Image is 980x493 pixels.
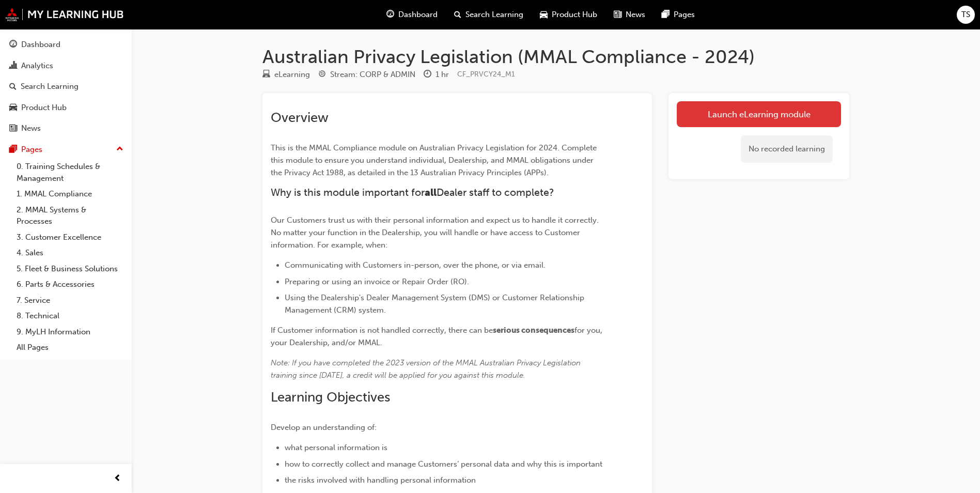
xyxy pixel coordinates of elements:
[271,143,599,177] span: This is the MMAL Compliance module on Australian Privacy Legislation for 2024. Complete this modu...
[425,187,437,198] span: all
[271,110,329,126] span: Overview
[654,4,703,25] a: pages-iconPages
[21,102,67,114] div: Product Hub
[9,145,17,155] span: pages-icon
[12,159,128,186] a: 0. Training Schedules & Management
[262,68,310,81] div: Type
[4,56,128,75] a: Analytics
[961,9,970,21] span: TS
[262,70,270,80] span: learningResourceType_ELEARNING-icon
[457,70,515,79] span: Learning resource code
[21,60,53,72] div: Analytics
[4,35,128,54] a: Dashboard
[21,81,79,93] div: Search Learning
[540,8,548,21] span: car-icon
[4,140,128,159] button: Pages
[4,119,128,138] a: News
[674,9,695,21] span: Pages
[5,8,124,21] img: mmal
[12,340,128,356] a: All Pages
[285,459,602,469] span: how to correctly collect and manage Customers’ personal data and why this is important
[12,261,128,277] a: 5. Fleet & Business Solutions
[532,4,605,25] a: car-iconProduct Hub
[605,4,654,25] a: news-iconNews
[437,187,554,198] span: Dealer staff to complete?
[318,68,415,81] div: Stream
[21,39,60,51] div: Dashboard
[662,8,670,21] span: pages-icon
[12,276,128,292] a: 6. Parts & Accessories
[465,9,523,21] span: Search Learning
[9,61,17,71] span: chart-icon
[274,69,310,81] div: eLearning
[4,98,128,117] a: Product Hub
[957,6,975,24] button: TS
[4,77,128,96] a: Search Learning
[12,308,128,324] a: 8. Technical
[386,8,394,21] span: guage-icon
[271,358,583,380] span: Note: If you have completed the 2023 version of the MMAL Australian Privacy Legislation training ...
[21,144,42,156] div: Pages
[114,472,121,485] span: prev-icon
[424,70,431,80] span: clock-icon
[4,33,128,140] button: DashboardAnalyticsSearch LearningProduct HubNews
[12,186,128,202] a: 1. MMAL Compliance
[12,202,128,229] a: 2. MMAL Systems & Processes
[12,229,128,245] a: 3. Customer Excellence
[9,82,17,91] span: search-icon
[285,277,469,286] span: Preparing or using an invoice or Repair Order (RO).
[626,9,645,21] span: News
[435,69,449,81] div: 1 hr
[378,4,446,25] a: guage-iconDashboard
[493,326,574,335] span: serious consequences
[12,245,128,261] a: 4. Sales
[285,260,546,270] span: Communicating with Customers in-person, over the phone, or via email.
[614,8,621,21] span: news-icon
[741,135,833,163] div: No recorded learning
[285,443,387,452] span: what personal information is
[21,122,41,134] div: News
[271,326,493,335] span: If Customer information is not handled correctly, there can be
[330,69,415,81] div: Stream: CORP & ADMIN
[116,143,123,156] span: up-icon
[271,187,425,198] span: Why is this module important for
[552,9,597,21] span: Product Hub
[9,40,17,50] span: guage-icon
[318,70,326,80] span: target-icon
[271,215,601,250] span: Our Customers trust us with their personal information and expect us to handle it correctly. No m...
[285,293,586,315] span: Using the Dealership's Dealer Management System (DMS) or Customer Relationship Management (CRM) s...
[271,389,390,405] span: Learning Objectives
[398,9,438,21] span: Dashboard
[12,324,128,340] a: 9. MyLH Information
[271,423,377,432] span: Develop an understanding of:
[9,103,17,113] span: car-icon
[285,475,476,485] span: the risks involved with handling personal information
[446,4,532,25] a: search-iconSearch Learning
[262,45,849,68] h1: Australian Privacy Legislation (MMAL Compliance - 2024)
[424,68,449,81] div: Duration
[12,292,128,309] a: 7. Service
[677,101,841,127] a: Launch eLearning module
[454,8,461,21] span: search-icon
[9,124,17,133] span: news-icon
